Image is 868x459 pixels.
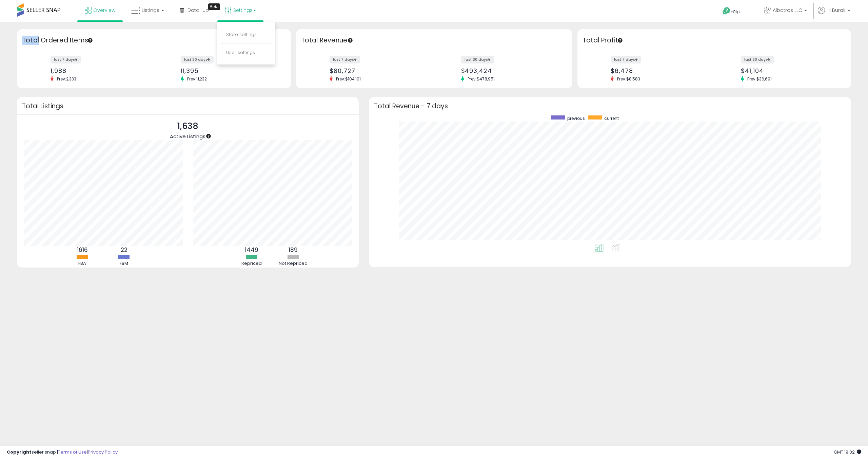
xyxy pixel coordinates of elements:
div: Not Repriced [273,260,314,267]
span: Prev: 11,232 [184,76,210,82]
label: last 7 days [330,56,360,63]
div: $6,478 [611,67,709,74]
span: previous [567,115,585,121]
div: Tooltip anchor [617,37,623,43]
a: Store settings [226,31,257,38]
b: 22 [121,246,127,254]
div: Tooltip anchor [347,37,353,43]
span: current [604,115,619,121]
span: Prev: $36,691 [744,76,775,82]
div: FBM [104,260,144,267]
i: Get Help [722,7,731,15]
b: 1449 [245,246,258,254]
span: Albatros LLC [773,7,802,14]
h3: Total Revenue [301,36,567,45]
div: 1,988 [51,67,149,74]
span: Prev: $104,101 [333,76,364,82]
p: 1,638 [170,120,205,133]
span: Help [731,9,740,15]
div: $80,727 [330,67,429,74]
span: Active Listings [170,133,205,140]
label: last 30 days [741,56,774,63]
a: Hi Burak [818,7,850,22]
div: Tooltip anchor [205,133,212,139]
span: DataHub [188,7,209,14]
div: $493,424 [461,67,560,74]
span: Prev: $478,951 [464,76,498,82]
span: Prev: $8,583 [614,76,644,82]
label: last 30 days [181,56,214,63]
div: Tooltip anchor [208,3,220,10]
h3: Total Profit [583,36,846,45]
h3: Total Listings [22,104,354,109]
h3: Total Revenue - 7 days [374,104,846,109]
label: last 7 days [51,56,81,63]
h3: Total Ordered Items [22,36,286,45]
div: Tooltip anchor [87,37,93,43]
span: Listings [142,7,159,14]
div: $41,104 [741,67,839,74]
span: Prev: 2,333 [54,76,80,82]
span: Hi Burak [827,7,846,14]
span: Overview [93,7,115,14]
b: 1616 [77,246,88,254]
a: Help [717,2,753,22]
div: FBA [62,260,103,267]
a: User settings [226,49,255,56]
div: 11,395 [181,67,279,74]
label: last 30 days [461,56,494,63]
label: last 7 days [611,56,641,63]
div: Repriced [231,260,272,267]
b: 189 [289,246,298,254]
